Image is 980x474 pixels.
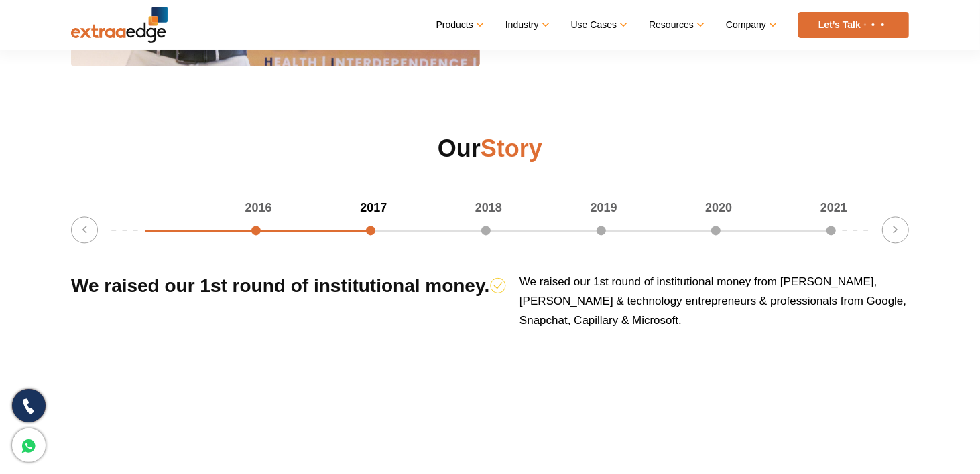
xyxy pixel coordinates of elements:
a: Company [726,15,775,35]
span: 2016 [245,201,272,214]
button: Previous [71,216,98,243]
a: Use Cases [571,15,625,35]
span: 2020 [705,201,732,214]
span: 2019 [591,201,617,214]
li: We raised our 1st round of institutional money from [PERSON_NAME], [PERSON_NAME] & technology ent... [490,272,909,340]
a: Products [436,15,482,35]
h2: Our [71,133,909,165]
a: Resources [649,15,702,35]
span: 2021 [820,201,847,214]
span: 2017 [360,201,387,214]
a: Let’s Talk [798,12,909,38]
span: Story [481,135,542,162]
h3: We raised our 1st round of institutional money. [71,272,490,340]
span: 2018 [475,201,502,214]
button: Next [882,216,909,243]
a: Industry [505,15,548,35]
